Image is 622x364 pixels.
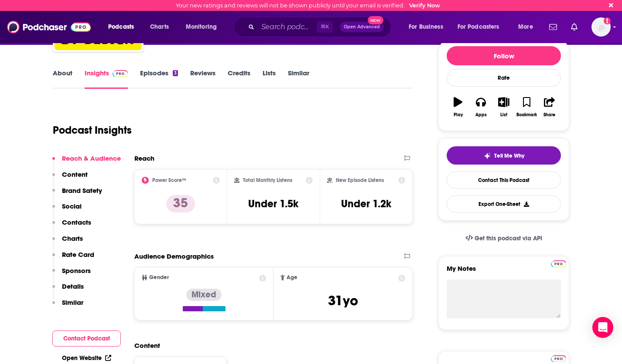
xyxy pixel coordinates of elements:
h2: Content [134,341,406,350]
a: Verify Now [409,2,440,9]
div: Mixed [186,289,222,301]
div: Play [454,112,463,118]
button: open menu [452,20,512,34]
h3: Under 1.2k [341,197,391,210]
button: Show profile menu [591,17,611,37]
button: open menu [403,20,454,34]
button: Rate Card [52,250,94,266]
img: User Profile [591,17,611,37]
p: Reach & Audience [62,154,121,162]
button: Content [52,170,88,186]
span: Tell Me Why [494,152,524,159]
span: Gender [149,275,169,280]
p: Sponsors [62,266,91,275]
h1: Podcast Insights [53,124,132,137]
button: Contacts [52,218,91,234]
button: open menu [512,20,544,34]
button: Share [538,91,561,123]
a: Similar [288,69,309,89]
a: Credits [228,69,250,89]
a: Pro website [551,354,566,362]
div: Your new ratings and reviews will not be shown publicly until your email is verified. [176,2,440,9]
span: New [368,16,383,24]
a: Show notifications dropdown [567,20,581,34]
div: Apps [475,112,487,118]
button: Contact Podcast [52,330,121,347]
p: Brand Safety [62,186,102,195]
img: Podchaser Pro [551,355,566,362]
div: Share [543,112,555,118]
a: InsightsPodchaser Pro [85,69,128,89]
label: My Notes [447,264,561,280]
button: tell me why sparkleTell Me Why [447,146,561,165]
button: Follow [447,46,561,65]
img: tell me why sparkle [484,152,491,159]
img: Podchaser Pro [113,70,128,77]
a: About [53,69,72,89]
span: 31 yo [328,292,358,309]
button: List [492,91,515,123]
button: Export One-Sheet [447,195,561,212]
img: Podchaser - Follow, Share and Rate Podcasts [7,19,91,35]
p: Contacts [62,218,91,226]
p: 35 [166,195,195,212]
button: open menu [102,20,145,34]
button: open menu [180,20,228,34]
input: Search podcasts, credits, & more... [258,20,317,34]
p: Similar [62,298,83,307]
a: Show notifications dropdown [546,20,560,34]
button: Reach & Audience [52,154,121,170]
div: List [500,112,507,118]
svg: Email not verified [604,17,611,24]
div: Rate [447,69,561,87]
a: Lists [263,69,276,89]
a: Open Website [62,354,111,362]
h2: Reach [134,154,154,162]
span: For Business [409,21,443,33]
div: 3 [173,70,178,76]
button: Open AdvancedNew [340,22,384,32]
span: Podcasts [108,21,134,33]
a: Pro website [551,259,566,267]
span: Logged in as atenbroek [591,17,611,37]
h2: Power Score™ [152,177,186,183]
a: Contact This Podcast [447,172,561,189]
h2: New Episode Listens [336,177,384,183]
p: Details [62,282,84,290]
button: Brand Safety [52,186,102,202]
p: Content [62,170,88,179]
span: Monitoring [186,21,217,33]
button: Play [447,91,469,123]
button: Apps [469,91,492,123]
span: Charts [150,21,169,33]
div: Open Intercom Messenger [592,317,613,338]
a: Episodes3 [140,69,178,89]
p: Rate Card [62,250,94,259]
h2: Total Monthly Listens [243,177,292,183]
h3: Under 1.5k [248,197,298,210]
button: Details [52,282,84,298]
button: Charts [52,234,83,250]
div: Bookmark [516,112,537,118]
p: Social [62,202,82,210]
span: More [518,21,533,33]
button: Similar [52,298,83,314]
button: Social [52,202,82,218]
a: Reviews [190,69,215,89]
span: For Podcasters [458,21,499,33]
p: Charts [62,234,83,243]
a: Charts [144,20,174,34]
span: Age [287,275,297,280]
img: Podchaser Pro [551,260,566,267]
span: Open Advanced [344,25,380,29]
h2: Audience Demographics [134,252,214,260]
span: ⌘ K [317,21,333,33]
button: Sponsors [52,266,91,283]
a: Get this podcast via API [458,228,549,249]
div: Search podcasts, credits, & more... [242,17,400,37]
button: Bookmark [515,91,538,123]
span: Get this podcast via API [475,235,542,242]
